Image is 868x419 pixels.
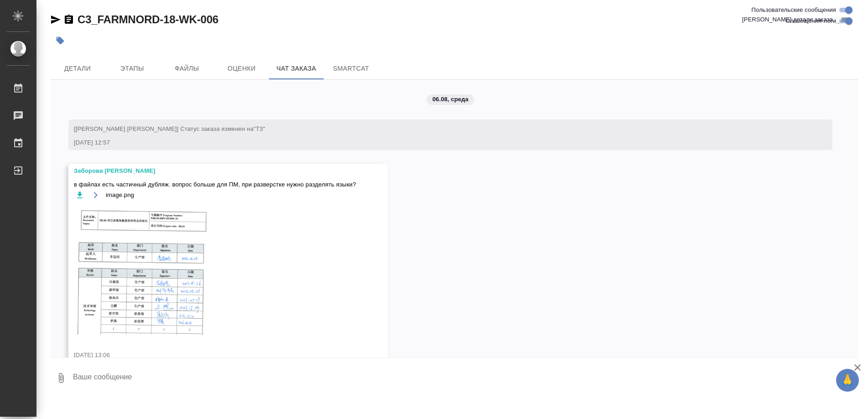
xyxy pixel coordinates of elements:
[110,63,154,74] span: Этапы
[742,15,833,24] span: [PERSON_NAME] детали заказа
[840,371,855,390] span: 🙏
[253,125,265,132] span: "ТЗ"
[50,14,61,25] button: Скопировать ссылку для ЯМессенджера
[432,95,468,104] p: 06.08, среда
[74,125,265,132] span: [[PERSON_NAME] [PERSON_NAME]] Статус заказа изменен на
[220,63,263,74] span: Оценки
[106,191,134,200] span: image.png
[74,166,356,176] div: Заборова [PERSON_NAME]
[329,63,373,74] span: SmartCat
[50,31,70,51] button: Добавить тэг
[165,63,209,74] span: Файлы
[77,13,218,26] a: C3_FARMNORD-18-WK-006
[74,351,356,360] div: [DATE] 13:06
[274,63,318,74] span: Чат заказа
[74,189,85,201] button: Скачать
[74,138,801,147] div: [DATE] 12:57
[785,16,836,26] span: Оповещения-логи
[90,189,101,201] button: Открыть на драйве
[74,180,356,189] span: в файлах есть частичный дубляж. вопрос больше для ПМ, при разверстке нужно разделять языки?
[63,14,74,25] button: Скопировать ссылку
[56,63,99,74] span: Детали
[751,5,836,15] span: Пользовательские сообщения
[74,205,211,335] img: image.png
[836,369,859,392] button: 🙏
